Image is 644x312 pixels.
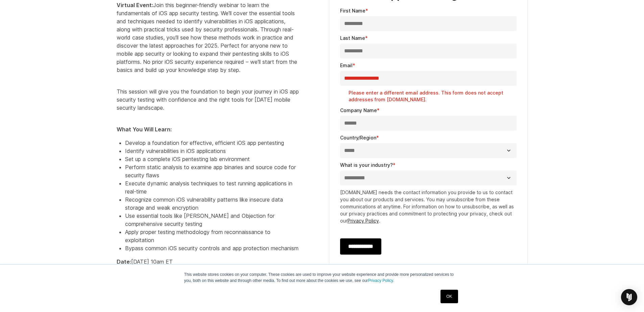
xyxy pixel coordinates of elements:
[340,35,365,41] span: Last Name
[125,147,299,155] li: Identify vulnerabilities in iOS applications
[117,258,299,266] p: [DATE] 10am ET
[125,179,299,196] li: Execute dynamic analysis techniques to test running applications in real-time
[340,189,517,224] p: [DOMAIN_NAME] needs the contact information you provide to us to contact you about our products a...
[117,2,153,8] strong: Virtual Event:
[340,107,377,113] span: Company Name
[125,212,299,228] li: Use essential tools like [PERSON_NAME] and Objection for comprehensive security testing
[117,258,131,265] strong: Date:
[348,218,379,224] a: Privacy Policy
[349,89,517,103] label: Please enter a different email address. This form does not accept addresses from [DOMAIN_NAME].
[368,278,394,283] a: Privacy Policy.
[440,290,458,303] a: OK
[621,289,637,305] div: Open Intercom Messenger
[340,62,353,68] span: Email
[184,271,460,284] p: This website stores cookies on your computer. These cookies are used to improve your website expe...
[125,244,299,252] li: Bypass common iOS security controls and app protection mechanism
[340,135,376,140] span: Country/Region
[117,88,299,111] span: This session will give you the foundation to begin your journey in iOS app security testing with ...
[340,8,365,14] span: First Name
[340,162,393,168] span: What is your industry?
[125,163,299,179] li: Perform static analysis to examine app binaries and source code for security flaws
[125,196,299,212] li: Recognize common iOS vulnerability patterns like insecure data storage and weak encryption
[117,126,172,133] strong: What You Will Learn:
[125,228,299,244] li: Apply proper testing methodology from reconnaissance to exploitation
[117,2,297,73] span: Join this beginner-friendly webinar to learn the fundamentals of iOS app security testing. We'll ...
[125,139,299,147] li: Develop a foundation for effective, efficient iOS app pentesting
[125,155,299,163] li: Set up a complete iOS pentesting lab environment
